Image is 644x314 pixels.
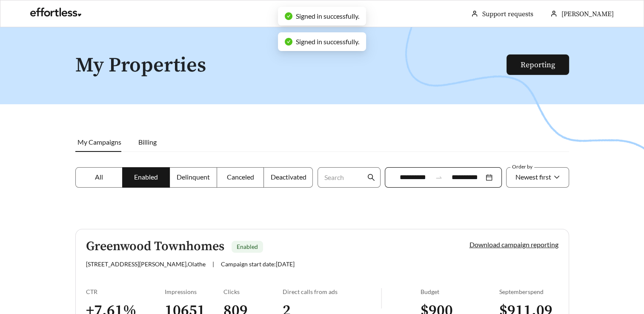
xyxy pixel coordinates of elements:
[367,174,375,181] span: search
[499,288,558,295] div: September spend
[296,12,359,20] span: Signed in successfully.
[223,288,283,295] div: Clicks
[561,10,614,18] span: [PERSON_NAME]
[177,173,210,181] span: Delinquent
[285,12,292,20] span: check-circle
[435,174,443,181] span: to
[95,173,103,181] span: All
[381,288,382,308] img: line
[521,60,555,70] a: Reporting
[138,138,157,146] span: Billing
[227,173,254,181] span: Canceled
[421,288,499,295] div: Budget
[165,288,224,295] div: Impressions
[86,260,206,268] span: [STREET_ADDRESS][PERSON_NAME] , Olathe
[86,240,224,254] h5: Greenwood Townhomes
[296,37,359,46] span: Signed in successfully.
[221,260,295,268] span: Campaign start date: [DATE]
[212,260,214,268] span: |
[134,173,158,181] span: Enabled
[515,173,551,181] span: Newest first
[75,54,507,77] h1: My Properties
[507,54,569,75] button: Reporting
[77,138,121,146] span: My Campaigns
[285,38,292,46] span: check-circle
[283,288,381,295] div: Direct calls from ads
[469,240,558,248] a: Download campaign reporting
[435,174,443,181] span: swap-right
[86,288,165,295] div: CTR
[237,243,258,250] span: Enabled
[270,173,306,181] span: Deactivated
[482,10,533,18] a: Support requests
